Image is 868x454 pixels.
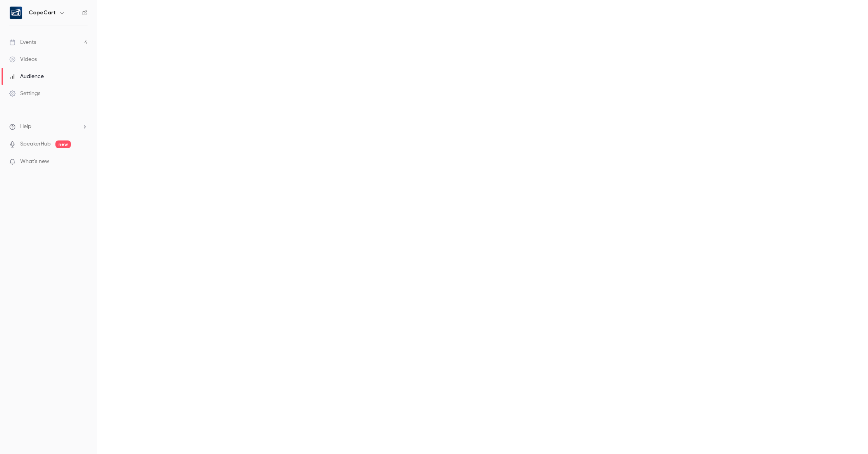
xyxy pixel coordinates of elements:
[20,158,49,166] span: What's new
[9,38,36,46] div: Events
[9,73,44,80] div: Audience
[9,55,37,63] div: Videos
[9,123,88,131] li: help-dropdown-opener
[55,140,71,148] span: new
[9,90,40,97] div: Settings
[20,123,31,131] span: Help
[20,140,51,148] a: SpeakerHub
[29,9,56,17] h6: CopeCart
[10,7,22,19] img: CopeCart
